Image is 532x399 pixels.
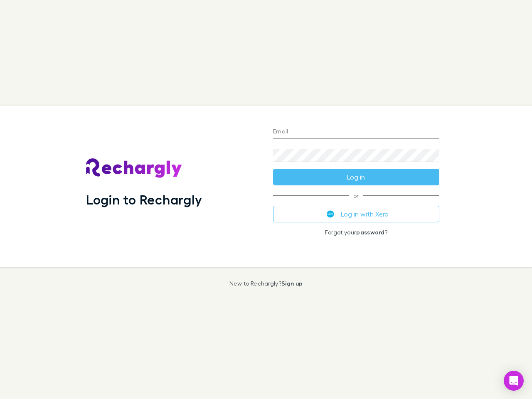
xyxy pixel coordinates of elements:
button: Log in [273,169,439,185]
img: Xero's logo [327,210,334,218]
div: Open Intercom Messenger [504,371,524,391]
p: Forgot your ? [273,229,439,236]
p: New to Rechargly? [229,280,303,287]
h1: Login to Rechargly [86,192,202,207]
a: Sign up [281,280,303,287]
a: password [356,229,384,236]
img: Rechargly's Logo [86,158,182,178]
span: or [273,195,439,196]
button: Log in with Xero [273,206,439,222]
